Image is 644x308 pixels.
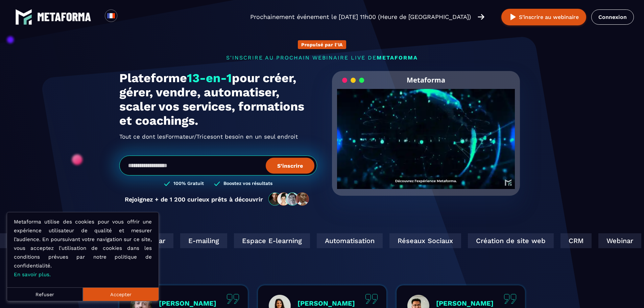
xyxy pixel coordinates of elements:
[591,9,634,25] a: Connexion
[407,71,445,89] h2: Metaforma
[297,299,355,307] p: [PERSON_NAME]
[250,12,471,22] p: Prochainement événement le [DATE] 11h00 (Heure de [GEOGRAPHIC_DATA])
[117,9,134,24] div: Search for option
[214,181,220,187] img: checked
[597,233,640,248] div: Webinar
[377,54,418,61] span: METAFORMA
[179,233,226,248] div: E-mailing
[15,8,32,25] img: logo
[125,196,263,203] p: Rejoignez + de 1 200 curieux prêts à découvrir
[266,192,312,206] img: community-people
[509,13,517,21] img: play
[337,89,515,178] video: Your browser does not support the video tag.
[123,13,128,21] input: Search for option
[7,287,83,301] button: Refuser
[119,54,525,61] p: s'inscrire au prochain webinaire live de
[233,233,309,248] div: Espace E-learning
[501,9,586,25] button: S’inscrire au webinaire
[223,181,272,187] h3: Boostez vos résultats
[14,217,152,279] p: Metaforma utilise des cookies pour vous offrir une expérience utilisateur de qualité et mesurer l...
[315,233,381,248] div: Automatisation
[119,131,317,142] h2: Tout ce dont les ont besoin en un seul endroit
[301,42,343,47] p: Propulsé par l'IA
[478,13,484,21] img: arrow-right
[164,181,170,187] img: checked
[173,181,204,187] h3: 100% Gratuit
[504,294,517,304] img: quote
[119,71,317,128] h1: Plateforme pour créer, gérer, vendre, automatiser, scaler vos services, formations et coachings.
[467,233,552,248] div: Création de site web
[37,13,91,21] img: logo
[436,299,494,307] p: [PERSON_NAME]
[187,71,232,85] span: 13-en-1
[342,77,364,84] img: loading
[559,233,590,248] div: CRM
[14,271,51,278] a: En savoir plus.
[266,158,314,173] button: S’inscrire
[83,287,159,301] button: Accepter
[365,294,378,304] img: quote
[129,233,172,248] div: Webinar
[226,294,239,304] img: quote
[107,11,115,20] img: fr
[159,299,216,307] p: [PERSON_NAME]
[165,131,213,142] span: Formateur/Trices
[388,233,460,248] div: Réseaux Sociaux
